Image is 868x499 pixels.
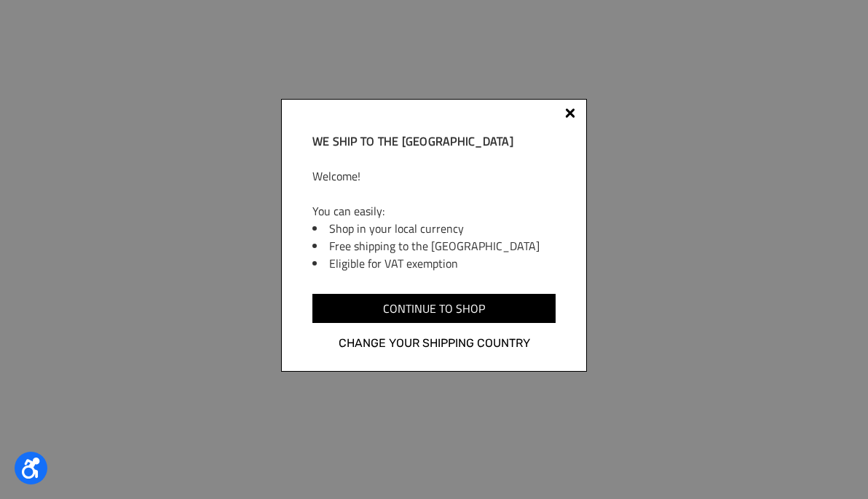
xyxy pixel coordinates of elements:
[329,220,556,237] li: Shop in your local currency
[184,60,263,73] span: Phone Number
[312,132,556,150] h2: We ship to the [GEOGRAPHIC_DATA]
[312,294,556,323] input: Continue to shop
[312,202,556,220] p: You can easily:
[312,334,556,353] a: Change your shipping country
[312,167,556,185] p: Welcome!
[329,237,556,255] li: Free shipping to the [GEOGRAPHIC_DATA]
[329,255,556,272] li: Eligible for VAT exemption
